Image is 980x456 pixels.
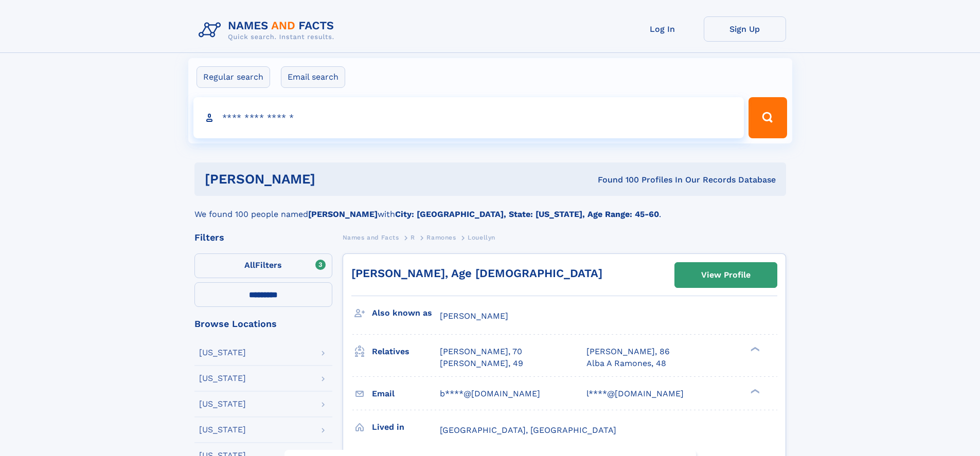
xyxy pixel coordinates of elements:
div: [US_STATE] [199,426,246,434]
span: All [244,260,255,270]
a: Sign Up [704,16,786,42]
button: Search Button [749,97,787,138]
b: City: [GEOGRAPHIC_DATA], State: [US_STATE], Age Range: 45-60 [395,209,659,219]
span: Ramones [426,234,456,241]
b: [PERSON_NAME] [308,209,378,219]
span: R [411,234,415,241]
div: View Profile [701,263,751,287]
div: [US_STATE] [199,349,246,357]
h3: Lived in [372,418,440,436]
input: search input [193,97,744,138]
a: Names and Facts [343,231,399,244]
h3: Relatives [372,343,440,360]
img: Logo Names and Facts [194,16,343,44]
label: Filters [194,253,332,278]
span: [PERSON_NAME] [440,311,508,321]
a: [PERSON_NAME], Age [DEMOGRAPHIC_DATA] [351,267,602,280]
a: Ramones [426,231,456,244]
span: [GEOGRAPHIC_DATA], [GEOGRAPHIC_DATA] [440,425,616,435]
a: [PERSON_NAME], 86 [586,346,670,357]
a: Alba A Ramones, 48 [586,358,666,369]
h3: Email [372,385,440,403]
div: [US_STATE] [199,400,246,408]
div: ❯ [748,388,760,394]
div: Browse Locations [194,319,332,329]
label: Email search [281,66,345,88]
h3: Also known as [372,304,440,322]
a: View Profile [675,263,777,287]
a: R [411,231,415,244]
div: Found 100 Profiles In Our Records Database [456,174,776,186]
h1: [PERSON_NAME] [205,173,457,186]
span: Louellyn [468,234,495,241]
div: ❯ [748,346,760,353]
a: [PERSON_NAME], 70 [440,346,522,357]
div: [US_STATE] [199,374,246,382]
div: We found 100 people named with . [194,196,786,221]
a: [PERSON_NAME], 49 [440,358,523,369]
div: Filters [194,233,332,242]
label: Regular search [197,66,270,88]
a: Log In [621,16,704,42]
